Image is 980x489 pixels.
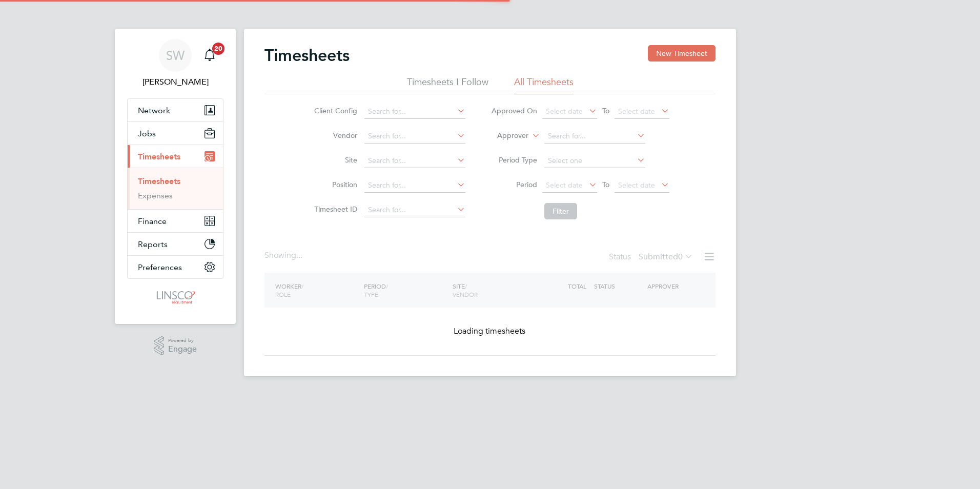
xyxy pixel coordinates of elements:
span: To [599,178,612,191]
li: Timesheets I Follow [407,76,488,94]
label: Timesheet ID [311,205,357,214]
label: Approver [482,131,528,141]
label: Vendor [311,131,357,140]
div: Status [609,250,695,264]
input: Search for... [364,178,465,193]
a: Expenses [138,191,173,200]
span: Powered by [168,336,197,345]
span: ... [296,250,302,260]
a: 20 [199,39,220,72]
input: Search for... [364,105,465,119]
input: Search for... [364,129,465,144]
li: All Timesheets [514,76,574,94]
span: Finance [138,216,167,226]
input: Search for... [544,129,645,144]
label: Period Type [491,155,537,165]
button: Timesheets [128,145,223,168]
span: Shaun White [127,76,223,88]
button: Finance [128,210,223,232]
nav: Main navigation [115,29,236,324]
div: Timesheets [128,168,223,209]
a: Go to home page [127,289,223,305]
button: New Timesheet [648,45,716,62]
span: Select date [546,180,583,190]
input: Select one [544,154,645,168]
button: Filter [544,203,577,219]
span: Reports [138,239,168,249]
span: Select date [618,180,655,190]
label: Submitted [639,252,693,262]
button: Preferences [128,256,223,278]
h2: Timesheets [264,45,350,66]
span: Select date [546,107,583,116]
label: Client Config [311,106,357,115]
span: Preferences [138,262,182,272]
span: 0 [678,252,683,262]
button: Jobs [128,122,223,145]
button: Reports [128,233,223,255]
input: Search for... [364,203,465,217]
div: Showing [264,250,304,261]
a: Timesheets [138,176,180,186]
span: Network [138,106,170,115]
img: linsco-logo-retina.png [154,289,196,305]
span: To [599,104,612,117]
button: Network [128,99,223,121]
a: Powered byEngage [154,336,197,356]
span: SW [166,49,185,62]
input: Search for... [364,154,465,168]
label: Site [311,155,357,165]
a: SW[PERSON_NAME] [127,39,223,88]
span: Engage [168,345,197,354]
span: Timesheets [138,152,180,161]
label: Approved On [491,106,537,115]
span: Jobs [138,129,156,138]
span: 20 [212,43,224,55]
label: Period [491,180,537,189]
span: Select date [618,107,655,116]
label: Position [311,180,357,189]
